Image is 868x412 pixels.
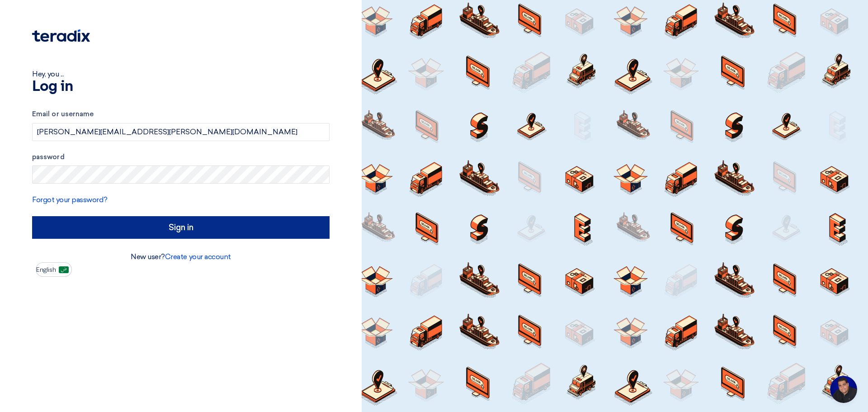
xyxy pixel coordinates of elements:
[165,252,231,261] a: Create your account
[32,70,64,78] font: Hey, you ...
[36,266,56,274] font: English
[59,266,69,273] img: ar-AR.png
[32,110,94,118] font: Email or username
[36,262,72,277] button: English
[32,29,90,42] img: Teradix logo
[32,216,330,239] input: Sign in
[32,195,108,204] a: Forgot your password?
[32,123,330,141] input: Enter your business email or username
[32,80,73,94] font: Log in
[32,153,65,161] font: password
[131,252,165,261] font: New user?
[830,376,857,403] a: Open chat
